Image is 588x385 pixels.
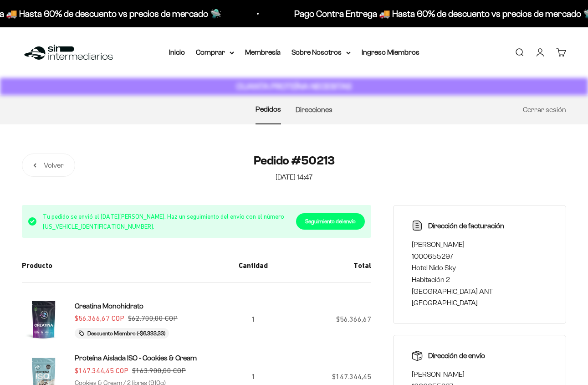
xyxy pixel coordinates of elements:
td: $56.366,67 [275,282,371,352]
a: Volver [22,154,75,177]
span: Creatina Monohidrato [75,302,143,310]
compare-at-price: $163.900,00 COP [132,365,186,377]
summary: Comprar [196,46,234,58]
a: Creatina Monohidrato [75,300,178,312]
div: Tu pedido se envió el [DATE][PERSON_NAME]. Haz un seguimiento del envío con el número [US_VEHICLE... [22,205,371,238]
summary: Sobre Nosotros [291,46,351,58]
sale-price: $147.344,45 COP [75,365,128,377]
a: Membresía [245,48,281,56]
li: Descuento Miembro (-$6.333,33) [75,328,169,339]
strong: CUANTA PROTEÍNA NECESITAS [236,82,352,91]
a: Seguimiento del envío [296,213,365,230]
a: Ingreso Miembros [362,48,419,56]
p: [PERSON_NAME] 1000655297 Hotel Nido Sky Habitación 2 [GEOGRAPHIC_DATA] ANT [GEOGRAPHIC_DATA] [412,239,547,309]
p: [DATE] 14:47 [254,171,334,183]
a: Inicio [169,48,185,56]
a: Proteína Aislada ISO - Cookies & Cream [75,352,197,364]
th: Producto [22,249,231,282]
p: Dirección de envío [428,350,485,362]
sale-price: $56.366,67 COP [75,313,124,324]
h1: Pedido #50213 [254,154,334,168]
a: Direcciones [296,106,332,113]
a: Cerrar sesión [523,106,566,113]
td: 1 [231,282,275,352]
a: Pedidos [256,105,281,113]
span: Proteína Aislada ISO - Cookies & Cream [75,354,197,362]
th: Total [275,249,371,282]
th: Cantidad [231,249,275,282]
p: Dirección de facturación [428,220,504,232]
compare-at-price: $62.700,00 COP [128,313,178,324]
